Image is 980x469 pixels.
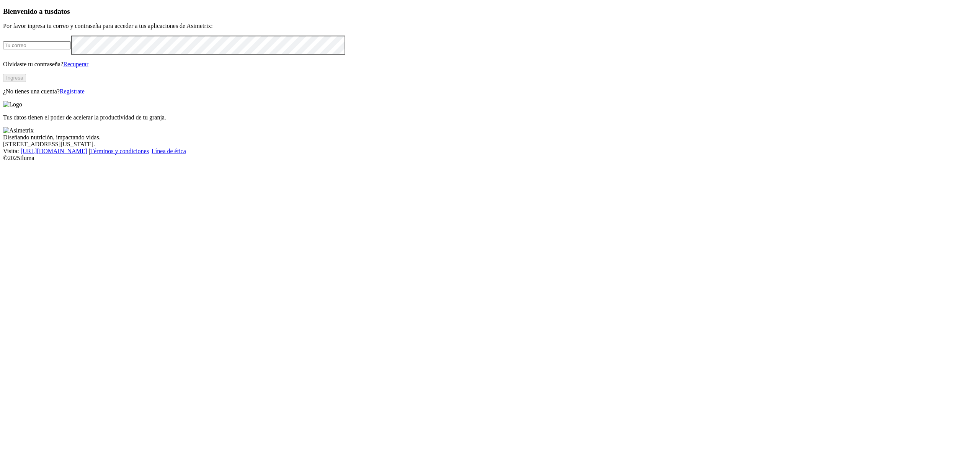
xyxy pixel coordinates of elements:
[3,74,26,82] button: Ingresa
[3,134,977,141] div: Diseñando nutrición, impactando vidas.
[152,148,186,154] a: Línea de ética
[3,127,34,134] img: Asimetrix
[3,23,977,29] p: Por favor ingresa tu correo y contraseña para acceder a tus aplicaciones de Asimetrix:
[3,148,977,155] div: Visita : | |
[63,61,88,67] a: Recuperar
[3,155,977,162] div: © 2025 Iluma
[3,7,977,16] h3: Bienvenido a tus
[54,7,70,15] span: datos
[3,41,71,49] input: Tu correo
[21,148,87,154] a: [URL][DOMAIN_NAME]
[3,61,977,68] p: Olvidaste tu contraseña?
[90,148,149,154] a: Términos y condiciones
[60,88,85,95] a: Regístrate
[3,88,977,95] p: ¿No tienes una cuenta?
[3,101,22,108] img: Logo
[3,141,977,148] div: [STREET_ADDRESS][US_STATE].
[3,114,977,121] p: Tus datos tienen el poder de acelerar la productividad de tu granja.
